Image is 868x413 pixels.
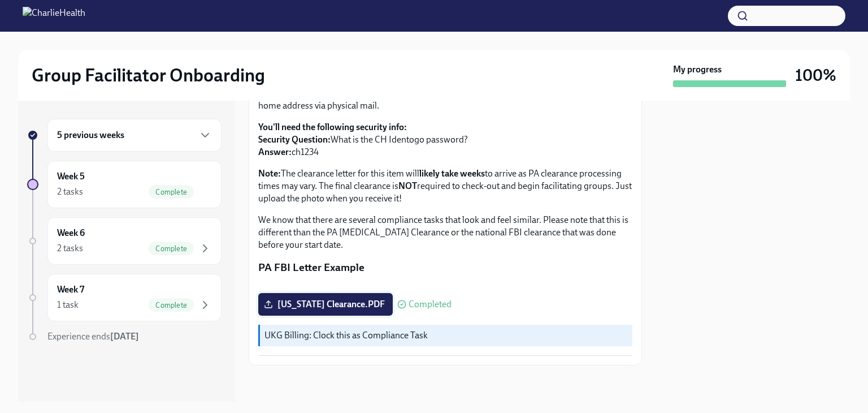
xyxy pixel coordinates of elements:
[27,161,222,208] a: Week 52 tasksComplete
[258,134,331,145] strong: Security Question:
[258,260,632,275] p: PA FBI Letter Example
[57,186,83,198] div: 2 tasks
[47,119,222,152] div: 5 previous weeks
[409,300,452,309] span: Completed
[795,65,836,85] h3: 100%
[57,242,83,255] div: 2 tasks
[258,147,292,157] strong: Answer:
[149,244,194,253] span: Complete
[258,122,407,132] strong: You'll need the following security info:
[149,188,194,196] span: Complete
[264,329,628,342] p: UKG Billing: Clock this as Compliance Task
[57,299,79,311] div: 1 task
[258,293,393,316] label: [US_STATE] Clearance.PDF
[27,274,222,321] a: Week 71 taskComplete
[57,227,85,239] h6: Week 6
[23,7,85,25] img: CharlieHealth
[258,168,281,179] strong: Note:
[149,301,194,309] span: Complete
[57,170,85,183] h6: Week 5
[258,214,632,251] p: We know that there are several compliance tasks that look and feel similar. Please note that this...
[398,180,417,191] strong: NOT
[673,63,722,76] strong: My progress
[258,121,632,158] p: What is the CH Identogo password? ch1234
[47,331,139,342] span: Experience ends
[110,331,139,342] strong: [DATE]
[419,168,485,179] strong: likely take weeks
[32,64,265,87] h2: Group Facilitator Onboarding
[57,283,84,296] h6: Week 7
[266,299,385,310] span: [US_STATE] Clearance.PDF
[258,167,632,205] p: The clearance letter for this item will to arrive as PA clearance processing times may vary. The ...
[57,129,124,141] h6: 5 previous weeks
[27,217,222,265] a: Week 62 tasksComplete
